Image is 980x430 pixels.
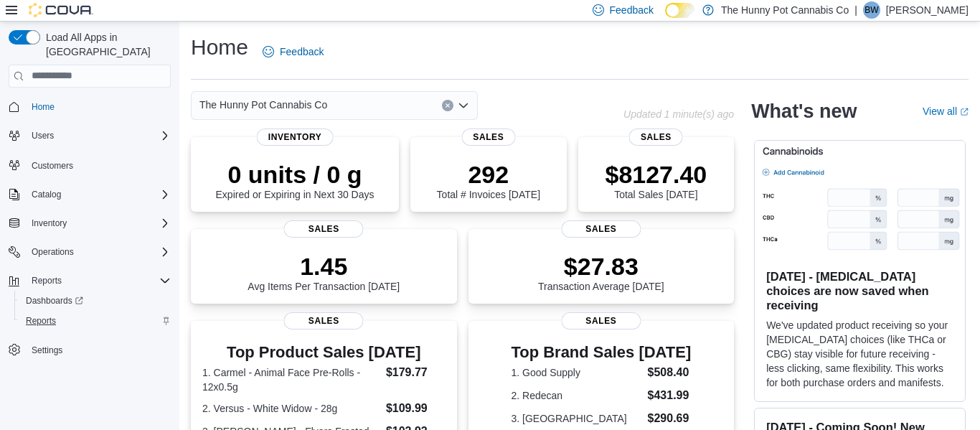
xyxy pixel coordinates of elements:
[202,401,380,416] dt: 2. Versus - White Widow - 28g
[511,365,641,380] dt: 1. Good Supply
[26,127,171,144] span: Users
[20,312,171,329] span: Reports
[26,243,171,261] span: Operations
[32,160,73,172] span: Customers
[216,160,374,189] p: 0 units / 0 g
[511,388,641,403] dt: 2. Redecan
[511,344,691,361] h3: Top Brand Sales [DATE]
[721,1,849,19] p: The Hunny Pot Cannabis Co
[458,100,469,111] button: Open list of options
[511,411,641,426] dt: 3. [GEOGRAPHIC_DATA]
[257,37,329,66] a: Feedback
[648,364,692,381] dd: $508.40
[32,101,55,113] span: Home
[923,106,969,117] a: View allExternal link
[386,364,446,381] dd: $179.77
[26,243,80,261] button: Operations
[26,98,171,116] span: Home
[3,96,176,117] button: Home
[561,312,641,329] span: Sales
[248,252,400,281] p: 1.45
[284,220,364,238] span: Sales
[629,128,683,146] span: Sales
[26,127,60,144] button: Users
[26,272,171,289] span: Reports
[766,318,953,390] p: We've updated product receiving so your [MEDICAL_DATA] choices (like THCa or CBG) stay visible fo...
[32,345,62,356] span: Settings
[610,3,654,17] span: Feedback
[26,315,56,327] span: Reports
[26,98,60,116] a: Home
[32,246,74,258] span: Operations
[257,128,334,146] span: Inventory
[3,126,176,146] button: Users
[26,341,171,359] span: Settings
[26,157,79,174] a: Customers
[32,189,61,200] span: Catalog
[960,108,969,116] svg: External link
[386,400,446,417] dd: $109.99
[20,292,171,309] span: Dashboards
[14,291,176,311] a: Dashboards
[854,1,857,19] p: |
[26,342,68,359] a: Settings
[26,272,67,289] button: Reports
[751,100,857,123] h2: What's new
[3,242,176,262] button: Operations
[437,160,540,189] p: 292
[248,252,400,292] div: Avg Items Per Transaction [DATE]
[3,340,176,360] button: Settings
[26,156,171,174] span: Customers
[20,312,62,329] a: Reports
[202,365,380,394] dt: 1. Carmel - Animal Face Pre-Rolls - 12x0.5g
[665,3,695,18] input: Dark Mode
[648,387,692,404] dd: $431.99
[26,186,67,203] button: Catalog
[605,160,707,189] p: $8127.40
[442,100,453,111] button: Clear input
[766,269,953,312] h3: [DATE] - [MEDICAL_DATA] choices are now saved when receiving
[14,311,176,331] button: Reports
[3,184,176,205] button: Catalog
[538,252,664,292] div: Transaction Average [DATE]
[9,90,171,398] nav: Complex example
[461,128,515,146] span: Sales
[864,1,878,19] span: BW
[191,33,248,62] h1: Home
[648,410,692,427] dd: $290.69
[3,213,176,233] button: Inventory
[26,295,83,307] span: Dashboards
[605,160,707,200] div: Total Sales [DATE]
[3,271,176,291] button: Reports
[561,220,641,238] span: Sales
[538,252,664,281] p: $27.83
[32,275,62,286] span: Reports
[32,130,54,141] span: Users
[437,160,540,200] div: Total # Invoices [DATE]
[26,215,171,232] span: Inventory
[29,3,93,17] img: Cova
[623,108,734,120] p: Updated 1 minute(s) ago
[216,160,374,200] div: Expired or Expiring in Next 30 Days
[26,215,72,232] button: Inventory
[202,344,446,361] h3: Top Product Sales [DATE]
[886,1,969,19] p: [PERSON_NAME]
[280,45,324,59] span: Feedback
[863,1,880,19] div: Bonnie Wong
[20,292,89,309] a: Dashboards
[26,186,171,203] span: Catalog
[199,96,327,113] span: The Hunny Pot Cannabis Co
[40,30,171,59] span: Load All Apps in [GEOGRAPHIC_DATA]
[32,218,67,229] span: Inventory
[3,154,176,175] button: Customers
[284,312,364,329] span: Sales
